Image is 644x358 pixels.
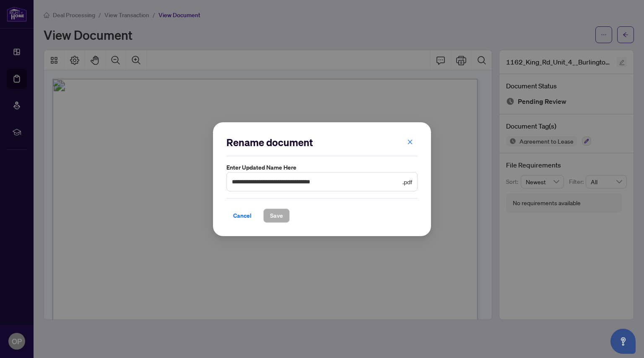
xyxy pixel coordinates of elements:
span: close [407,139,413,144]
label: Enter updated name here [226,163,418,172]
span: Cancel [233,209,252,222]
button: Save [263,208,290,222]
span: .pdf [402,177,412,186]
button: Open asap [610,329,636,354]
h2: Rename document [226,136,418,149]
button: Cancel [226,208,258,222]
